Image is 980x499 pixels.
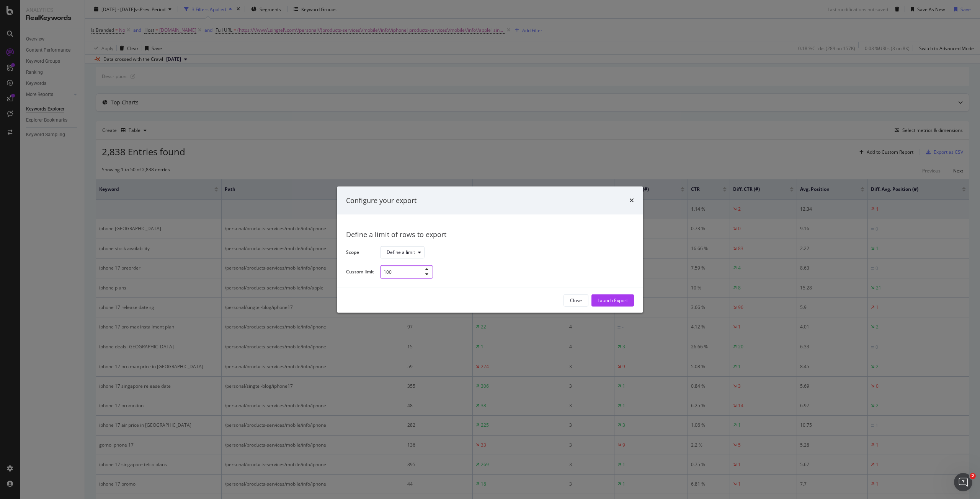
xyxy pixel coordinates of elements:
[629,195,634,205] div: times
[337,186,643,312] div: modal
[598,297,628,304] div: Launch Export
[346,268,374,277] label: Custom limit
[591,294,634,307] button: Launch Export
[380,246,425,258] button: Define a limit
[570,297,582,304] div: Close
[387,250,415,255] div: Define a limit
[970,473,976,479] span: 2
[346,249,374,257] label: Scope
[346,195,416,205] div: Configure your export
[346,230,634,240] div: Define a limit of rows to export
[380,265,433,279] input: Example: 1000
[954,473,972,491] iframe: Intercom live chat
[563,294,588,307] button: Close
